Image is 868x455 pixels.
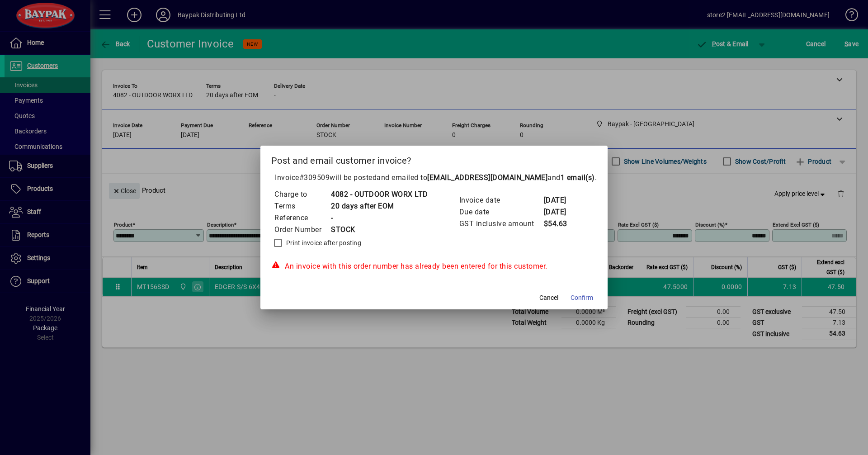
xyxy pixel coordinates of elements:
[330,189,428,200] td: 4082 - OUTDOOR WORX LTD
[260,146,608,172] h2: Post and email customer invoice?
[274,200,330,212] td: Terms
[571,293,593,303] span: Confirm
[271,261,597,272] div: An invoice with this order number has already been entered for this customer.
[274,189,330,200] td: Charge to
[539,293,558,303] span: Cancel
[271,172,597,183] p: Invoice will be posted .
[427,173,547,182] b: [EMAIL_ADDRESS][DOMAIN_NAME]
[377,173,595,182] span: and emailed to
[459,206,543,218] td: Due date
[459,194,543,206] td: Invoice date
[330,200,428,212] td: 20 days after EOM
[543,206,580,218] td: [DATE]
[567,289,597,306] button: Confirm
[330,224,428,236] td: STOCK
[284,238,361,247] label: Print invoice after posting
[459,218,543,230] td: GST inclusive amount
[543,218,580,230] td: $54.63
[274,212,330,224] td: Reference
[534,289,563,306] button: Cancel
[561,173,595,182] b: 1 email(s)
[299,173,330,182] span: #309509
[330,212,428,224] td: -
[547,173,595,182] span: and
[543,194,580,206] td: [DATE]
[274,224,330,236] td: Order Number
